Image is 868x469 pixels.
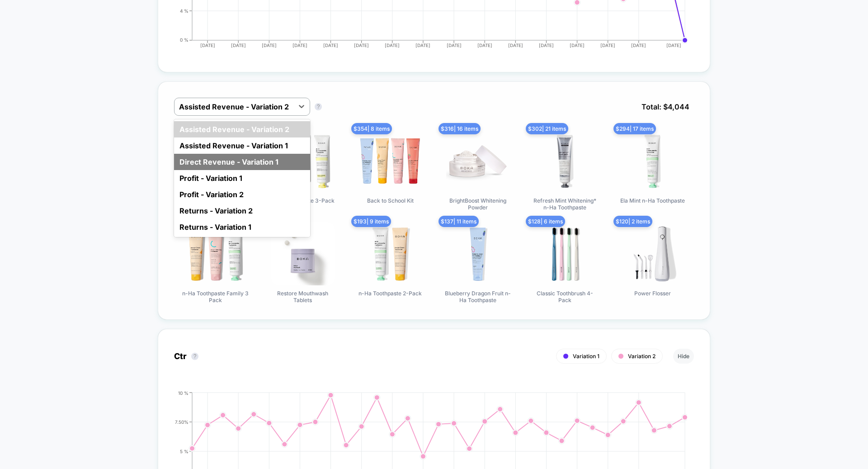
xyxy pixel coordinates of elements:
[354,43,369,48] tspan: [DATE]
[174,219,310,235] div: Returns - Variation 1
[359,290,422,297] span: n-Ha Toothpaste 2-Pack
[539,43,554,48] tspan: [DATE]
[634,290,671,297] span: Power Flosser
[446,222,509,285] img: Blueberry Dragon Fruit n-Ha Toothpaste
[439,216,479,227] span: $ 137 | 11 items
[613,216,652,227] span: $ 120 | 2 items
[446,129,509,193] img: BrightBoost Whitening Powder
[673,349,694,364] button: Hide
[570,43,585,48] tspan: [DATE]
[174,121,310,137] div: Assisted Revenue - Variation 2
[191,353,198,360] button: ?
[439,123,481,134] span: $ 316 | 16 items
[174,154,310,170] div: Direct Revenue - Variation 1
[367,197,414,204] span: Back to School Kit
[292,43,307,48] tspan: [DATE]
[231,43,246,48] tspan: [DATE]
[526,216,565,227] span: $ 128 | 6 items
[533,222,597,285] img: Classic Toothbrush 4-Pack
[271,222,335,285] img: Restore Mouthwash Tablets
[359,222,422,285] img: n-Ha Toothpaste 2-Pack
[182,290,250,303] span: n-Ha Toothpaste Family 3 Pack
[415,43,430,48] tspan: [DATE]
[444,197,512,211] span: BrightBoost Whitening Powder
[533,129,597,193] img: Refresh Mint Whitening* n-Ha Toothpaste
[174,186,310,203] div: Profit - Variation 2
[178,390,189,395] tspan: 10 %
[174,203,310,219] div: Returns - Variation 2
[351,216,391,227] span: $ 193 | 9 items
[526,123,568,134] span: $ 302 | 21 items
[631,43,646,48] tspan: [DATE]
[175,419,189,424] tspan: 7.50%
[600,43,615,48] tspan: [DATE]
[269,290,337,303] span: Restore Mouthwash Tablets
[573,353,599,360] span: Variation 1
[637,98,694,116] span: Total: $ 4,044
[385,43,400,48] tspan: [DATE]
[184,222,247,285] img: n-Ha Toothpaste Family 3 Pack
[621,222,684,285] img: Power Flosser
[444,290,512,303] span: Blueberry Dragon Fruit n-Ha Toothpaste
[323,43,338,48] tspan: [DATE]
[180,37,189,43] tspan: 0 %
[359,129,422,193] img: Back to School Kit
[180,8,189,13] tspan: 4 %
[180,448,189,454] tspan: 5 %
[508,43,523,48] tspan: [DATE]
[174,137,310,154] div: Assisted Revenue - Variation 1
[351,123,392,134] span: $ 354 | 8 items
[477,43,492,48] tspan: [DATE]
[315,103,322,110] button: ?
[531,290,599,303] span: Classic Toothbrush 4-Pack
[621,129,684,193] img: Ela Mint n-Ha Toothpaste
[174,170,310,186] div: Profit - Variation 1
[200,43,215,48] tspan: [DATE]
[262,43,277,48] tspan: [DATE]
[531,197,599,211] span: Refresh Mint Whitening* n-Ha Toothpaste
[666,43,681,48] tspan: [DATE]
[620,197,685,204] span: Ela Mint n-Ha Toothpaste
[613,123,656,134] span: $ 294 | 17 items
[447,43,462,48] tspan: [DATE]
[628,353,656,360] span: Variation 2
